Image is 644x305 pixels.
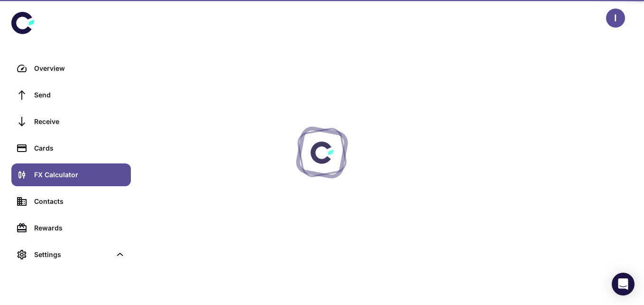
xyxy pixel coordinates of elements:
a: Rewards [11,217,131,239]
div: Contacts [34,196,125,207]
a: Contacts [11,190,131,213]
div: Cards [34,143,125,153]
div: Overview [34,63,125,74]
button: I [606,9,625,28]
a: FX Calculator [11,163,131,186]
div: FX Calculator [34,170,125,180]
div: Settings [34,249,111,260]
a: Overview [11,57,131,80]
a: Receive [11,110,131,133]
div: Settings [11,243,131,266]
a: Send [11,84,131,106]
div: Send [34,90,125,100]
a: Cards [11,137,131,160]
div: Open Intercom Messenger [612,273,635,295]
div: Rewards [34,223,125,233]
div: Receive [34,116,125,127]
